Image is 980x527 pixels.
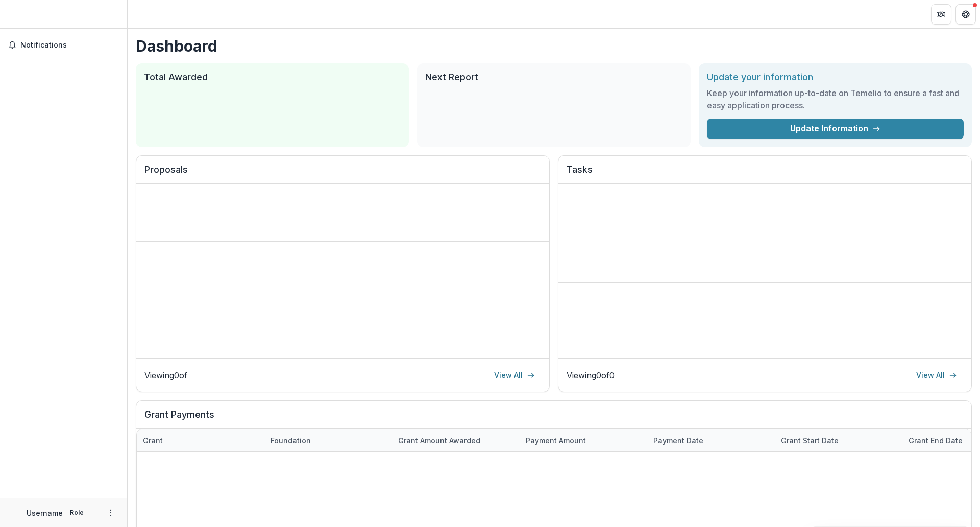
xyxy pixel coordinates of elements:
[707,119,964,139] a: Update Information
[136,37,972,55] h1: Dashboard
[425,72,682,83] h2: Next Report
[20,41,119,50] span: Notifications
[144,164,541,184] h2: Proposals
[567,369,615,381] p: Viewing 0 of 0
[27,508,63,518] p: Username
[144,369,187,381] p: Viewing 0 of
[931,4,951,25] button: Partners
[910,367,963,383] a: View All
[707,87,964,111] h3: Keep your information up-to-date on Temelio to ensure a fast and easy application process.
[955,4,976,25] button: Get Help
[144,72,401,83] h2: Total Awarded
[707,72,964,83] h2: Update your information
[67,508,87,517] p: Role
[105,507,117,519] button: More
[567,164,963,184] h2: Tasks
[144,409,963,428] h2: Grant Payments
[488,367,541,383] a: View All
[4,37,123,53] button: Notifications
